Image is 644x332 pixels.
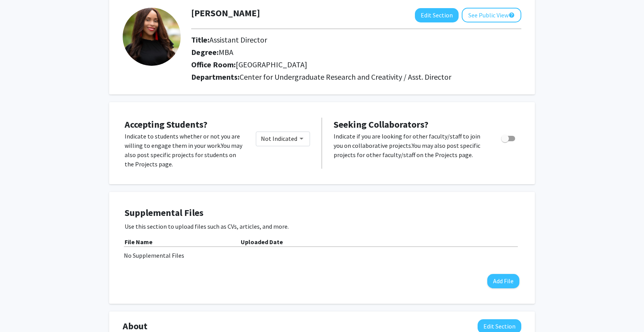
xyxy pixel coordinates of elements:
button: See Public View [462,8,521,22]
img: Profile Picture [123,8,181,66]
span: [GEOGRAPHIC_DATA] [236,60,307,69]
span: Not Indicated [261,135,297,142]
mat-icon: help [509,10,515,20]
span: Accepting Students? [125,118,207,130]
span: MBA [219,47,233,57]
span: Center for Undergraduate Research and Creativity / Asst. Director [240,72,451,82]
p: Use this section to upload files such as CVs, articles, and more. [125,222,519,231]
p: Indicate if you are looking for other faculty/staff to join you on collaborative projects. You ma... [334,132,486,159]
iframe: Chat [6,297,33,326]
p: Indicate to students whether or not you are willing to engage them in your work. You may also pos... [125,132,244,169]
h2: Departments: [185,72,527,82]
b: Uploaded Date [241,238,283,246]
b: File Name [125,238,152,246]
div: No Supplemental Files [124,251,520,260]
h1: [PERSON_NAME] [191,8,260,19]
span: Seeking Collaborators? [334,118,428,130]
div: Toggle [256,132,310,146]
h4: Supplemental Files [125,207,519,219]
div: Toggle [498,132,519,143]
span: Assistant Director [209,35,267,44]
mat-select: Would you like to permit student requests? [256,132,310,146]
h2: Office Room: [191,60,449,69]
button: Add File [487,274,519,288]
button: Edit Section [415,8,459,22]
h2: Degree: [191,48,449,57]
h2: Title: [191,35,449,44]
